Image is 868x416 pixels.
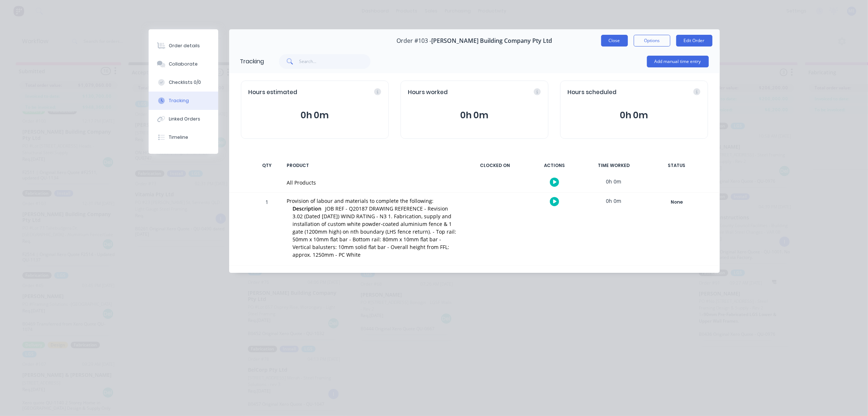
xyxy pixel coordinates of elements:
[293,205,322,212] span: Description
[527,158,582,173] div: ACTIONS
[169,42,200,49] div: Order details
[650,197,704,207] button: None
[601,35,628,47] button: Close
[240,57,264,66] div: Tracking
[287,179,459,186] div: All Products
[256,194,278,265] div: 1
[283,158,463,173] div: PRODUCT
[647,56,709,67] button: Add manual time entry
[431,37,552,44] span: [PERSON_NAME] Building Company Pty Ltd
[149,110,218,128] button: Linked Orders
[396,37,431,44] span: Order #103 -
[169,116,200,122] div: Linked Orders
[169,61,198,67] div: Collaborate
[586,173,641,190] div: 0h 0m
[408,108,541,122] button: 0h 0m
[256,158,278,173] div: QTY
[287,197,459,205] div: Provision of labour and materials to complete the following:
[299,54,370,69] input: Search...
[568,108,700,122] button: 0h 0m
[468,158,523,173] div: CLOCKED ON
[149,73,218,92] button: Checklists 0/0
[408,88,448,97] span: Hours worked
[169,97,189,104] div: Tracking
[149,128,218,146] button: Timeline
[169,134,188,141] div: Timeline
[651,197,703,207] div: None
[586,193,641,209] div: 0h 0m
[149,92,218,110] button: Tracking
[149,55,218,73] button: Collaborate
[586,158,641,173] div: TIME WORKED
[249,88,298,97] span: Hours estimated
[676,35,712,47] button: Edit Order
[249,108,381,122] button: 0h 0m
[293,205,457,258] span: JOB REF - Q20187 DRAWING REFERENCE - Revision 3.02 (Dated [DATE]) WIND RATING - N3 1. Fabrication...
[634,35,670,47] button: Options
[149,37,218,55] button: Order details
[646,158,708,173] div: STATUS
[169,79,201,86] div: Checklists 0/0
[568,88,617,97] span: Hours scheduled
